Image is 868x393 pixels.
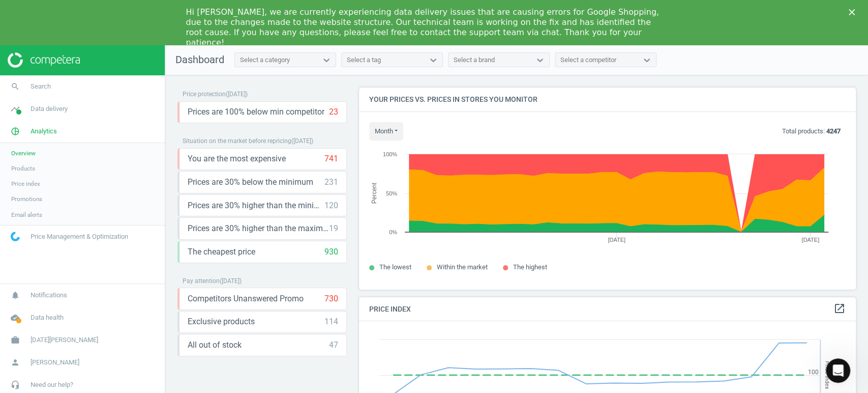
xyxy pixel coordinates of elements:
[324,200,338,211] div: 120
[383,151,397,157] text: 100%
[188,316,255,327] span: Exclusive products
[324,293,338,304] div: 730
[6,308,25,327] i: cloud_done
[188,106,324,118] span: Prices are 100% below min competitor
[31,127,57,136] span: Analytics
[801,237,819,243] tspan: [DATE]
[329,340,338,351] div: 47
[370,182,377,204] tspan: Percent
[31,335,98,345] span: [DATE][PERSON_NAME]
[347,55,381,65] div: Select a tag
[31,104,68,114] span: Data delivery
[454,55,495,65] div: Select a brand
[6,77,25,96] i: search
[833,302,846,316] a: open_in_new
[826,127,841,135] b: 4247
[6,286,25,305] i: notifications
[226,91,248,98] span: ( [DATE] )
[824,361,830,389] tspan: Price Index
[31,82,51,91] span: Search
[188,223,329,234] span: Prices are 30% higher than the maximal
[11,195,42,203] span: Promotions
[329,106,338,118] div: 23
[175,53,224,66] span: Dashboard
[31,291,67,300] span: Notifications
[11,211,42,219] span: Email alerts
[6,99,25,119] i: timeline
[437,263,488,271] span: Within the market
[31,380,73,389] span: Need our help?
[188,177,313,188] span: Prices are 30% below the minimum
[11,180,40,188] span: Price index
[220,277,242,285] span: ( [DATE] )
[8,52,80,68] img: ajHJNr6hYgQAAAAASUVORK5CYII=
[186,7,666,48] div: Hi [PERSON_NAME], we are currently experiencing data delivery issues that are causing errors for ...
[324,246,338,258] div: 930
[188,153,286,164] span: You are the most expensive
[833,302,846,315] i: open_in_new
[608,237,625,243] tspan: [DATE]
[324,153,338,164] div: 741
[329,223,338,234] div: 19
[188,340,242,351] span: All out of stock
[386,190,397,196] text: 50%
[6,330,25,350] i: work
[31,232,128,241] span: Price Management & Optimization
[826,358,850,383] iframe: Intercom live chat
[183,277,220,285] span: Pay attention
[183,137,291,145] span: Situation on the market before repricing
[6,122,25,141] i: pie_chart_outlined
[188,246,255,258] span: The cheapest price
[369,122,403,141] button: month
[359,88,856,111] h4: Your prices vs. prices in stores you monitor
[240,55,290,65] div: Select a category
[11,149,36,157] span: Overview
[324,177,338,188] div: 231
[560,55,616,65] div: Select a competitor
[31,358,79,367] span: [PERSON_NAME]
[11,164,35,173] span: Products
[379,263,411,271] span: The lowest
[782,127,841,136] p: Total products:
[188,293,304,304] span: Competitors Unanswered Promo
[324,316,338,327] div: 114
[359,297,856,321] h4: Price Index
[188,200,324,211] span: Prices are 30% higher than the minimum
[808,369,819,376] text: 100
[389,229,397,235] text: 0%
[11,232,20,241] img: wGWNvw8QSZomAAAAABJRU5ErkJggg==
[6,353,25,372] i: person
[183,91,226,98] span: Price protection
[31,313,64,322] span: Data health
[849,9,859,15] div: Close
[291,137,313,145] span: ( [DATE] )
[513,263,547,271] span: The highest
